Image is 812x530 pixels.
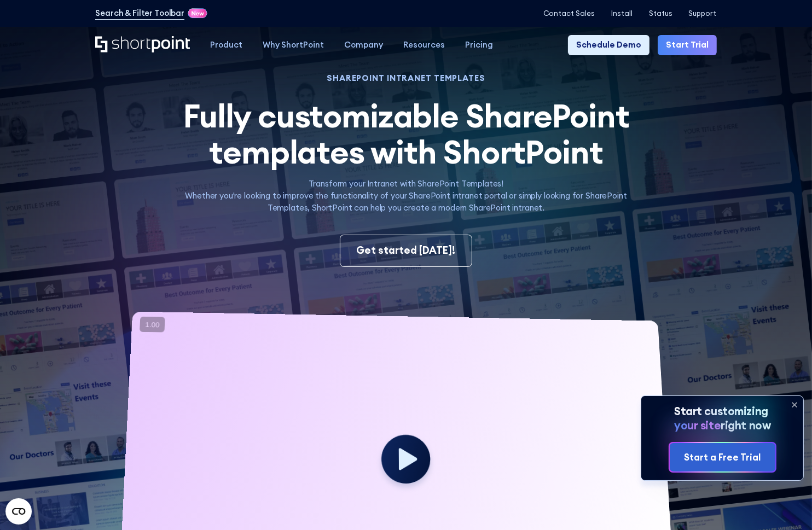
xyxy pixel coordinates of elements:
[658,35,717,55] a: Start Trial
[611,9,633,18] a: Install
[465,39,493,51] div: Pricing
[689,9,717,18] a: Support
[334,35,393,55] a: Company
[616,404,812,530] iframe: Chat Widget
[357,243,456,258] div: Get started [DATE]!
[169,74,643,81] h1: SHAREPOINT INTRANET TEMPLATES
[183,95,629,172] span: Fully customizable SharePoint templates with ShortPoint
[649,9,672,18] a: Status
[393,35,455,55] a: Resources
[169,178,643,214] p: Transform your Intranet with SharePoint Templates! Whether you're looking to improve the function...
[340,235,472,267] a: Get started [DATE]!
[210,39,242,51] div: Product
[684,450,761,464] div: Start a Free Trial
[263,39,324,51] div: Why ShortPoint
[544,9,595,18] a: Contact Sales
[253,35,334,55] a: Why ShortPoint
[95,36,190,54] a: Home
[344,39,383,51] div: Company
[455,35,503,55] a: Pricing
[200,35,252,55] a: Product
[95,7,184,19] a: Search & Filter Toolbar
[5,498,32,525] button: Open CMP widget
[568,35,649,55] a: Schedule Demo
[403,39,445,51] div: Resources
[670,443,775,471] a: Start a Free Trial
